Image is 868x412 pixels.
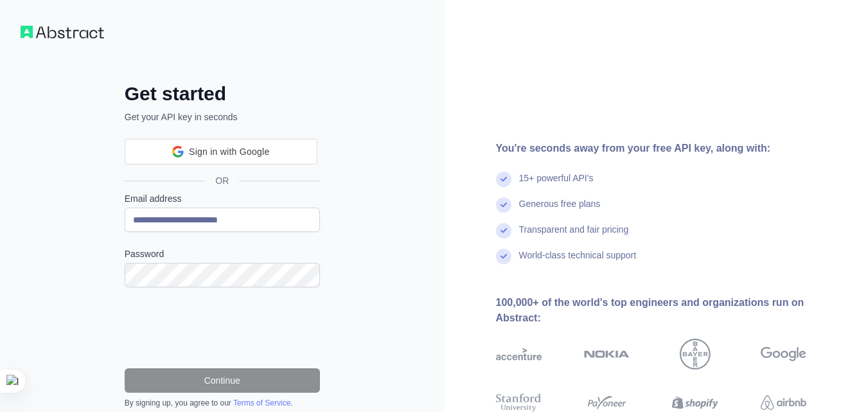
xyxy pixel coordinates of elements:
div: 15+ powerful API's [519,172,594,197]
iframe: reCAPTCHA [125,303,320,353]
p: Get your API key in seconds [125,111,320,123]
img: Workflow [21,26,104,39]
div: You're seconds away from your free API key, along with: [496,141,848,156]
div: Sign in with Google [125,139,317,165]
label: Email address [125,192,320,205]
div: Generous free plans [519,197,601,223]
h2: Get started [125,82,320,105]
img: nokia [584,339,630,370]
img: check mark [496,172,511,187]
img: bayer [680,339,711,370]
img: check mark [496,249,511,264]
div: 100,000+ of the world's top engineers and organizations run on Abstract: [496,295,848,326]
div: World-class technical support [519,249,637,274]
button: Continue [125,368,320,393]
label: Password [125,247,320,260]
span: Sign in with Google [189,145,269,159]
img: check mark [496,223,511,238]
div: Transparent and fair pricing [519,223,629,249]
img: google [761,339,806,370]
a: Terms of Service [233,399,290,408]
img: check mark [496,197,511,213]
span: OR [205,174,239,187]
div: By signing up, you agree to our . [125,398,320,408]
img: accenture [496,339,542,370]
